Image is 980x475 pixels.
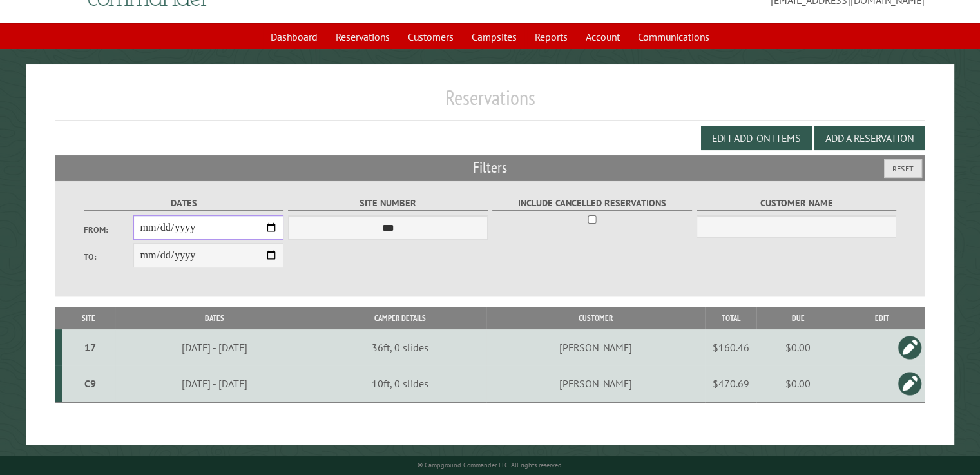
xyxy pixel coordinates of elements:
div: [DATE] - [DATE] [117,341,312,354]
label: Dates [84,196,284,211]
label: To: [84,251,134,263]
label: Include Cancelled Reservations [492,196,693,211]
label: Customer Name [697,196,897,211]
button: Edit Add-on Items [701,126,812,150]
td: [PERSON_NAME] [486,365,705,402]
a: Customers [400,24,461,49]
small: © Campground Commander LLC. All rights reserved. [418,461,563,469]
div: 17 [67,341,113,354]
th: Edit [840,307,925,329]
td: 10ft, 0 slides [314,365,486,402]
label: From: [84,224,134,236]
th: Site [62,307,115,329]
button: Add a Reservation [814,126,925,150]
a: Reports [527,24,575,49]
a: Communications [630,24,717,49]
td: $470.69 [705,365,756,402]
td: 36ft, 0 slides [314,329,486,365]
th: Due [756,307,840,329]
h2: Filters [55,155,925,180]
td: $0.00 [756,365,840,402]
td: $0.00 [756,329,840,365]
a: Account [578,24,628,49]
h1: Reservations [55,85,925,121]
div: [DATE] - [DATE] [117,377,312,390]
a: Reservations [328,24,398,49]
button: Reset [884,159,922,178]
td: [PERSON_NAME] [486,329,705,365]
td: $160.46 [705,329,756,365]
th: Total [705,307,756,329]
th: Dates [115,307,314,329]
label: Site Number [288,196,488,211]
a: Campsites [464,24,524,49]
th: Customer [486,307,705,329]
a: Dashboard [263,24,325,49]
div: C9 [67,377,113,390]
th: Camper Details [314,307,486,329]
